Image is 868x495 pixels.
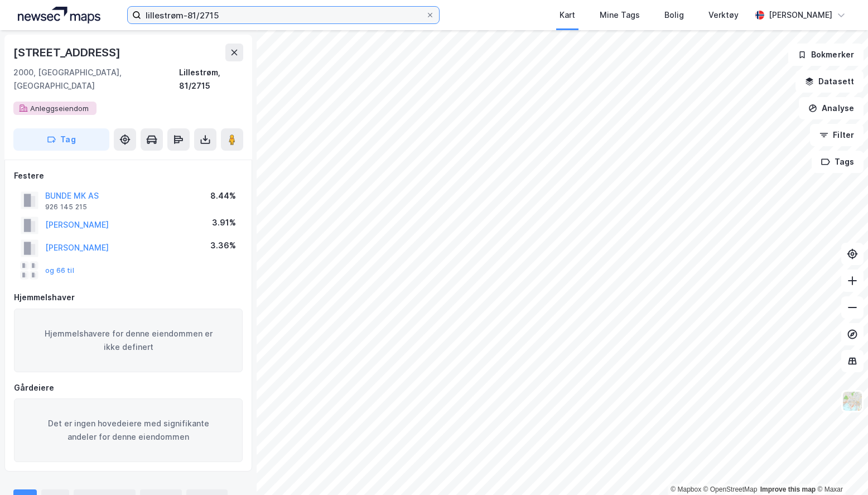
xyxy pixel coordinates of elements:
[671,486,701,493] a: Mapbox
[664,8,684,22] div: Bolig
[600,8,640,22] div: Mine Tags
[810,124,864,146] button: Filter
[14,381,243,395] div: Gårdeiere
[799,97,864,119] button: Analyse
[769,8,832,22] div: [PERSON_NAME]
[812,441,868,495] iframe: Chat Widget
[14,169,243,182] div: Festere
[842,391,863,412] img: Z
[179,66,243,93] div: Lillestrøm, 81/2715
[212,216,236,229] div: 3.91%
[812,151,864,173] button: Tags
[560,8,575,22] div: Kart
[13,66,179,93] div: 2000, [GEOGRAPHIC_DATA], [GEOGRAPHIC_DATA]
[703,486,758,493] a: OpenStreetMap
[18,7,100,23] img: logo.a4113a55bc3d86da70a041830d287a7e.svg
[13,128,109,151] button: Tag
[45,203,87,212] div: 926 145 215
[141,7,426,23] input: Søk på adresse, matrikkel, gårdeiere, leietakere eller personer
[210,189,236,203] div: 8.44%
[14,309,243,372] div: Hjemmelshavere for denne eiendommen er ikke definert
[13,44,123,61] div: [STREET_ADDRESS]
[760,486,816,493] a: Improve this map
[795,70,864,93] button: Datasett
[14,291,243,304] div: Hjemmelshaver
[708,8,739,22] div: Verktøy
[788,44,864,66] button: Bokmerker
[14,398,243,462] div: Det er ingen hovedeiere med signifikante andeler for denne eiendommen
[210,239,236,252] div: 3.36%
